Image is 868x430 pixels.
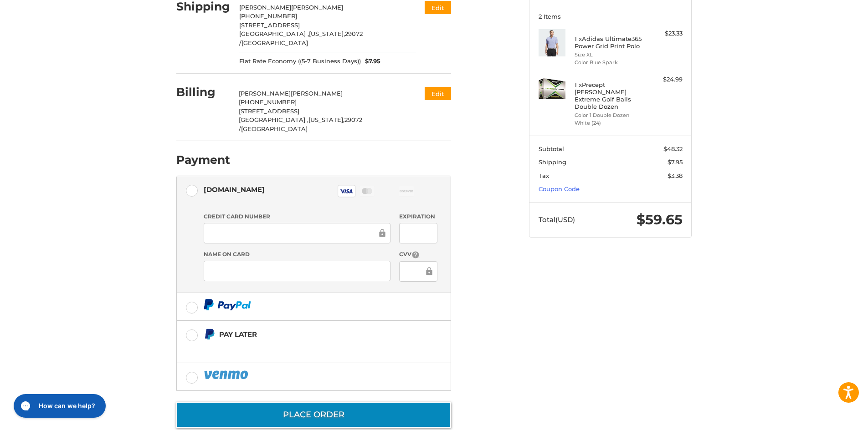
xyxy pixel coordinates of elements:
span: [STREET_ADDRESS] [239,21,300,29]
span: $3.38 [668,172,683,179]
iframe: Gorgias live chat messenger [9,391,108,421]
button: Edit [425,1,451,14]
span: [PERSON_NAME] [239,4,291,11]
span: 29072 / [239,116,362,132]
span: [PHONE_NUMBER] [239,12,297,20]
span: 29072 / [239,30,363,46]
h3: 2 Items [539,13,683,20]
span: [GEOGRAPHIC_DATA] , [239,116,308,123]
li: Color 1 Double Dozen White (24) [575,111,644,126]
div: Pay Later [219,327,394,342]
span: [GEOGRAPHIC_DATA] , [239,30,309,37]
span: [PERSON_NAME] [291,4,343,11]
img: Pay Later icon [204,329,215,340]
span: [PERSON_NAME] [239,90,291,97]
span: $48.32 [663,145,683,152]
span: [US_STATE], [308,116,344,123]
span: Flat Rate Economy ((5-7 Business Days)) [239,57,361,66]
span: [GEOGRAPHIC_DATA] [241,125,308,132]
li: Color Blue Spark [575,59,644,66]
span: [STREET_ADDRESS] [239,107,299,115]
span: [US_STATE], [309,30,345,37]
div: [DOMAIN_NAME] [204,182,265,197]
span: Subtotal [539,145,564,152]
span: [GEOGRAPHIC_DATA] [241,39,308,46]
div: $24.99 [647,75,683,84]
img: PayPal icon [204,369,250,380]
button: Place Order [176,402,451,428]
a: Coupon Code [539,185,580,192]
h2: Billing [176,85,230,99]
div: $23.33 [647,29,683,38]
span: Shipping [539,158,566,166]
label: Credit Card Number [204,212,390,221]
h2: Payment [176,153,230,167]
h4: 1 x Adidas Ultimate365 Power Grid Print Polo [575,35,644,50]
button: Edit [425,87,451,100]
span: [PHONE_NUMBER] [239,98,297,106]
li: Size XL [575,51,644,59]
span: Total (USD) [539,215,575,224]
span: [PERSON_NAME] [291,90,343,97]
label: CVV [399,250,437,259]
span: $7.95 [668,158,683,166]
span: $7.95 [361,57,381,66]
span: $59.65 [637,211,683,228]
iframe: PayPal Message 1 [204,344,394,352]
label: Expiration [399,212,437,221]
h4: 1 x Precept [PERSON_NAME] Extreme Golf Balls Double Dozen [575,81,644,111]
label: Name on Card [204,250,390,258]
span: Tax [539,172,549,179]
img: PayPal icon [204,299,251,310]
